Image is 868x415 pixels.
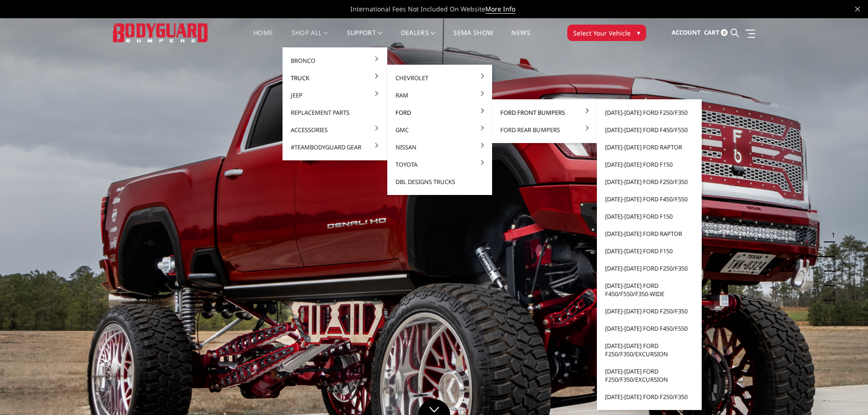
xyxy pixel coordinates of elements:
span: Account [672,28,701,36]
a: DBL Designs Trucks [391,173,488,190]
a: #TeamBodyguard Gear [286,138,384,156]
a: [DATE]-[DATE] Ford F150 [601,242,698,260]
a: Jeep [286,87,384,104]
a: Support [347,30,383,47]
a: Ford Rear Bumpers [496,121,593,138]
button: 2 of 5 [826,242,835,257]
button: 5 of 5 [826,286,835,301]
span: 0 [721,29,728,36]
a: Cart 0 [704,20,728,45]
a: [DATE]-[DATE] Ford F150 [601,156,698,173]
button: 1 of 5 [826,228,835,242]
a: GMC [391,121,488,138]
span: Select Your Vehicle [573,28,631,38]
span: Cart [704,28,719,36]
a: [DATE]-[DATE] Ford F150 [601,208,698,225]
a: [DATE]-[DATE] Ford F450/F550 [601,121,698,138]
a: [DATE]-[DATE] Ford F250/F350/Excursion [601,337,698,363]
a: Truck [286,69,384,87]
span: ▾ [637,28,640,37]
a: Dealers [401,30,436,47]
a: [DATE]-[DATE] Ford F250/F350 [601,302,698,320]
button: 4 of 5 [826,272,835,286]
a: Ford [391,104,488,121]
a: [DATE]-[DATE] Ford F250/F350 [601,104,698,121]
a: SEMA Show [453,30,493,47]
a: Nissan [391,138,488,156]
a: Click to Down [418,399,450,415]
a: Toyota [391,156,488,173]
button: Select Your Vehicle [567,25,646,41]
a: [DATE]-[DATE] Ford F250/F350/Excursion [601,363,698,388]
a: Account [672,20,701,45]
a: [DATE]-[DATE] Ford F450/F550 [601,320,698,337]
a: Accessories [286,121,384,138]
button: 3 of 5 [826,257,835,272]
a: [DATE]-[DATE] Ford F450/F550/F350-wide [601,277,698,302]
a: [DATE]-[DATE] Ford F450/F550 [601,190,698,208]
a: More Info [485,5,515,14]
a: [DATE]-[DATE] Ford F250/F350 [601,260,698,277]
a: [DATE]-[DATE] Ford F250/F350 [601,388,698,405]
a: Bronco [286,52,384,69]
a: Home [253,30,273,47]
a: [DATE]-[DATE] Ford Raptor [601,225,698,242]
a: News [511,30,530,47]
a: Ram [391,87,488,104]
a: Ford Front Bumpers [496,104,593,121]
img: BODYGUARD BUMPERS [113,23,209,42]
a: [DATE]-[DATE] Ford Raptor [601,138,698,156]
a: Chevrolet [391,69,488,87]
a: shop all [292,30,329,47]
a: Replacement Parts [286,104,384,121]
a: [DATE]-[DATE] Ford F250/F350 [601,173,698,190]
